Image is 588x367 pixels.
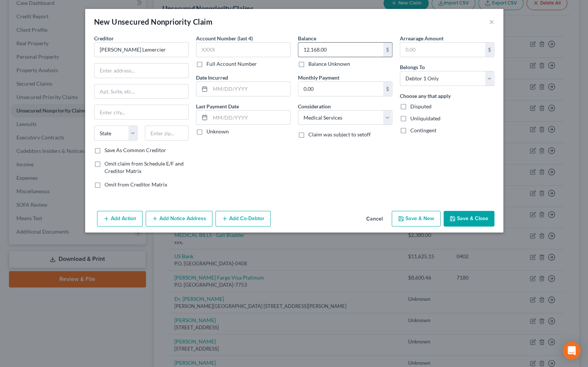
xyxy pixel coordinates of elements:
[196,102,239,110] label: Last Payment Date
[383,82,392,96] div: $
[215,211,271,226] button: Add Co-Debtor
[196,34,253,42] label: Account Number (last 4)
[94,42,189,57] input: Search creditor by name...
[400,64,425,70] span: Belongs To
[210,111,290,125] input: MM/DD/YYYY
[360,212,389,226] button: Cancel
[146,211,212,226] button: Add Notice Address
[400,43,485,57] input: 0.00
[298,43,383,57] input: 0.00
[105,181,167,188] span: Omit from Creditor Matrix
[97,211,143,226] button: Add Action
[298,102,331,110] label: Consideration
[298,74,339,81] label: Monthly Payment
[383,43,392,57] div: $
[410,115,441,121] span: Unliquidated
[392,211,441,226] button: Save & New
[105,147,166,154] label: Save As Common Creditor
[308,131,371,138] span: Claim was subject to setoff
[196,42,290,57] input: XXXX
[145,126,189,141] input: Enter zip...
[400,34,444,42] label: Arrearage Amount
[308,60,350,68] label: Balance Unknown
[206,60,257,68] label: Full Account Number
[485,43,494,57] div: $
[206,128,229,135] label: Unknown
[444,211,494,226] button: Save & Close
[410,103,432,110] span: Disputed
[489,17,494,26] button: ×
[94,16,212,27] div: New Unsecured Nonpriority Claim
[94,35,114,41] span: Creditor
[298,82,383,96] input: 0.00
[210,82,290,96] input: MM/DD/YYYY
[94,105,188,119] input: Enter city...
[400,92,451,100] label: Choose any that apply
[563,342,581,360] div: Open Intercom Messenger
[94,64,188,78] input: Enter address...
[105,160,184,174] span: Omit claim from Schedule E/F and Creditor Matrix
[196,74,228,81] label: Date Incurred
[94,84,188,99] input: Apt, Suite, etc...
[410,127,436,133] span: Contingent
[298,34,316,42] label: Balance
